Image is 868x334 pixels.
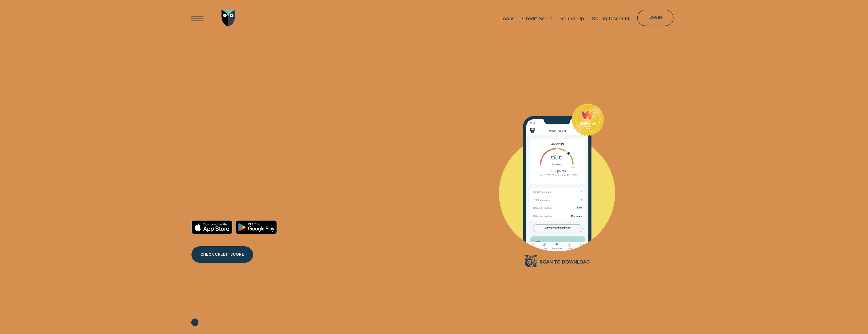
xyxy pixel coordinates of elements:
div: Loans [500,15,514,22]
div: Round Up [560,15,584,22]
a: CHECK CREDIT SCORE [191,246,253,263]
div: Spring Discount [592,15,630,22]
a: Download on the App Store [191,220,233,234]
div: Credit Score [522,15,552,22]
button: Log in [637,10,674,26]
h4: Check your credit score [191,102,344,178]
button: Open Menu [189,10,206,27]
img: Wisr [221,10,235,27]
a: Android App on Google Play [236,220,277,234]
